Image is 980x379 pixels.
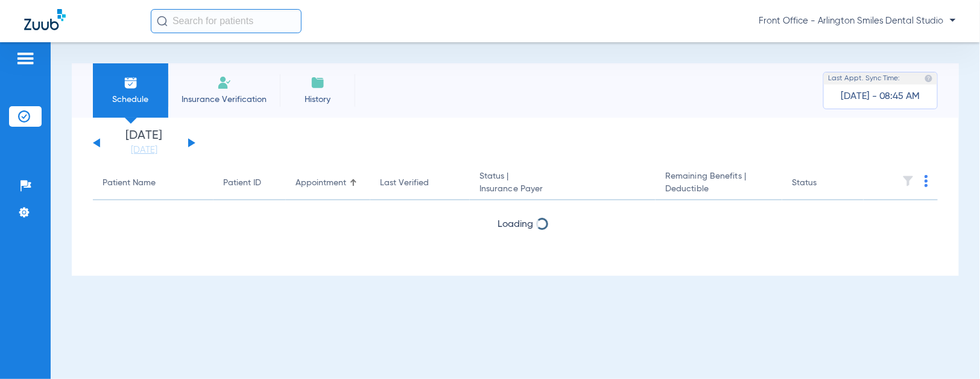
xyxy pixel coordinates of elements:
img: Manual Insurance Verification [217,75,232,90]
div: Patient ID [223,177,261,189]
span: Loading [498,220,533,229]
img: filter.svg [902,175,914,187]
div: Patient ID [223,177,276,189]
th: Remaining Benefits | [656,167,782,200]
img: Search Icon [157,16,168,27]
input: Search for patients [151,9,302,33]
span: Schedule [102,94,159,106]
span: Deductible [665,183,773,196]
a: [DATE] [108,144,180,156]
li: [DATE] [108,130,180,156]
div: Patient Name [103,177,156,189]
img: History [311,75,325,90]
img: Schedule [124,75,138,90]
img: Zuub Logo [24,9,66,30]
div: Appointment [296,177,361,189]
span: History [289,94,346,106]
div: Last Verified [380,177,460,189]
iframe: Chat Widget [920,321,980,379]
div: Appointment [296,177,346,189]
div: Patient Name [103,177,204,189]
img: hamburger-icon [16,51,35,66]
th: Status [782,167,864,200]
img: last sync help info [925,74,933,83]
th: Status | [470,167,656,200]
span: Insurance Payer [479,183,646,196]
span: [DATE] - 08:45 AM [841,91,920,103]
img: group-dot-blue.svg [925,175,928,187]
span: Insurance Verification [177,94,271,106]
div: Last Verified [380,177,429,189]
span: Last Appt. Sync Time: [828,72,900,84]
span: Front Office - Arlington Smiles Dental Studio [759,15,956,27]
